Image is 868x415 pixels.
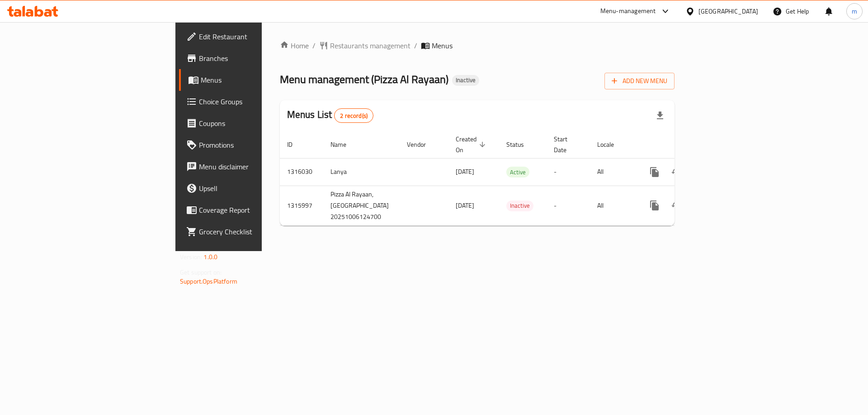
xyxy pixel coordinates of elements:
[590,186,637,225] td: All
[203,251,217,263] span: 1.0.0
[665,195,687,216] button: Change Status
[179,26,321,47] a: Edit Restaurant
[179,47,321,69] a: Branches
[506,201,533,211] span: Inactive
[649,105,671,126] div: Export file
[199,118,313,129] span: Coupons
[179,177,321,199] a: Upsell
[590,158,637,186] td: All
[179,156,321,177] a: Menu disclaimer
[597,139,626,150] span: Locale
[604,73,675,89] button: Add New Menu
[554,134,579,155] span: Start Date
[199,31,313,42] span: Edit Restaurant
[852,6,857,16] span: m
[179,199,321,221] a: Coverage Report
[180,266,222,278] span: Get support on:
[179,221,321,242] a: Grocery Checklist
[665,161,687,183] button: Change Status
[456,200,474,211] span: [DATE]
[201,75,313,85] span: Menus
[280,40,675,51] nav: breadcrumb
[179,69,321,91] a: Menus
[179,112,321,134] a: Coupons
[600,6,656,17] div: Menu-management
[456,166,474,177] span: [DATE]
[506,201,533,211] div: Inactive
[644,195,665,216] button: more
[323,186,400,225] td: Pizza Al Rayaan,[GEOGRAPHIC_DATA] 20251006124700
[547,186,590,225] td: -
[335,112,373,120] span: 2 record(s)
[452,76,479,84] span: Inactive
[179,134,321,156] a: Promotions
[334,108,373,123] div: Total records count
[180,251,202,263] span: Version:
[456,134,488,155] span: Created On
[452,75,479,86] div: Inactive
[199,161,313,172] span: Menu disclaimer
[506,139,536,150] span: Status
[287,108,373,123] h2: Menus List
[199,226,313,237] span: Grocery Checklist
[330,139,358,150] span: Name
[432,40,453,51] span: Menus
[330,40,410,51] span: Restaurants management
[319,40,410,51] a: Restaurants management
[199,205,313,215] span: Coverage Report
[407,139,438,150] span: Vendor
[644,161,665,183] button: more
[280,69,448,89] span: Menu management ( Pizza Al Rayaan )
[287,139,304,150] span: ID
[612,75,667,87] span: Add New Menu
[547,158,590,186] td: -
[637,131,738,159] th: Actions
[179,91,321,112] a: Choice Groups
[199,96,313,107] span: Choice Groups
[199,53,313,64] span: Branches
[414,40,417,51] li: /
[180,275,237,287] a: Support.OpsPlatform
[199,183,313,194] span: Upsell
[506,167,529,177] span: Active
[280,131,738,226] table: enhanced table
[323,158,400,186] td: Lanya
[698,6,758,16] div: [GEOGRAPHIC_DATA]
[199,140,313,150] span: Promotions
